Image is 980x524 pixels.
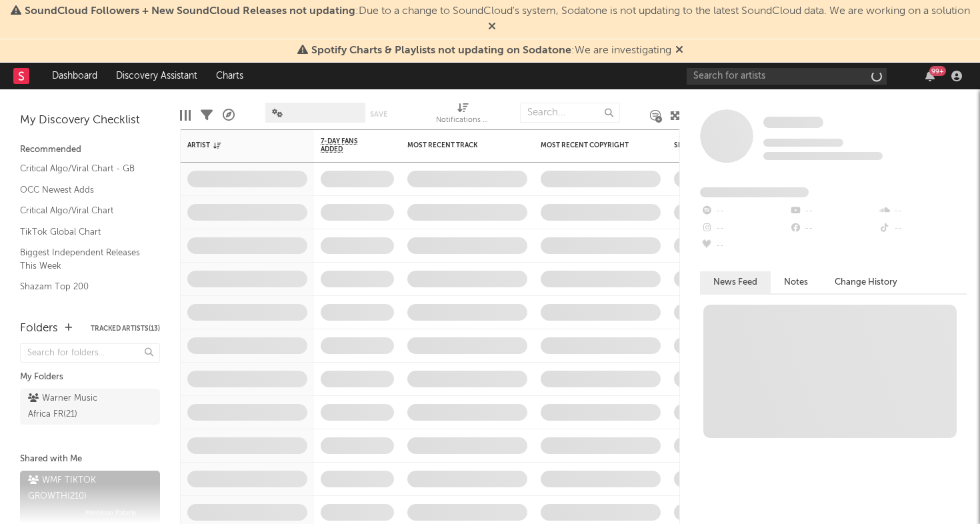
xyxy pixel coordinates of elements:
a: Some Artist [763,116,823,129]
div: My Folders [20,369,160,385]
div: -- [878,220,967,237]
span: Dismiss [675,45,683,56]
button: 99+ [925,71,935,81]
span: Some Artist [763,117,823,128]
span: Spotify Charts & Playlists not updating on Sodatone [311,45,571,56]
input: Search... [520,103,620,123]
div: Folders [20,321,58,337]
a: Discovery Assistant [107,63,207,89]
input: Search for folders... [20,343,160,363]
div: Recommended [20,142,160,158]
div: WMF TIKTOK GROWTH ( 210 ) [28,473,149,505]
div: -- [700,203,789,220]
div: -- [789,220,877,237]
span: 0 fans last week [763,152,883,160]
button: News Feed [700,271,771,293]
a: Critical Algo/Viral Chart - GB [20,161,147,176]
a: WMF TIKTOK GROWTH(210)Minhloan Paturle [20,471,160,523]
div: 99 + [929,66,946,76]
span: 7-Day Fans Added [321,137,374,153]
span: Dismiss [488,22,496,33]
span: : Due to a change to SoundCloud's system, Sodatone is not updating to the latest SoundCloud data.... [25,6,970,17]
div: Warner Music Africa FR ( 21 ) [28,391,122,423]
a: OCC Newest Adds [20,183,147,197]
div: Filters [201,96,213,135]
div: -- [700,237,789,255]
a: Critical Algo/Viral Chart [20,203,147,218]
a: Dashboard [43,63,107,89]
div: My Discovery Checklist [20,113,160,129]
div: Notifications (Artist) [436,113,489,129]
button: Save [370,111,387,118]
span: Fans Added by Platform [700,187,809,197]
div: -- [878,203,967,220]
a: Warner Music Africa FR(21) [20,389,160,425]
div: Most Recent Copyright [541,141,641,149]
span: Minhloan Paturle [85,505,137,521]
div: Most Recent Track [407,141,507,149]
input: Search for artists [687,68,887,85]
div: -- [789,203,877,220]
button: Notes [771,271,821,293]
div: Artist [187,141,287,149]
span: : We are investigating [311,45,671,56]
span: SoundCloud Followers + New SoundCloud Releases not updating [25,6,355,17]
a: TikTok Global Chart [20,225,147,239]
div: Notifications (Artist) [436,96,489,135]
button: Change History [821,271,911,293]
span: Tracking Since: [DATE] [763,139,843,147]
div: -- [700,220,789,237]
button: Tracked Artists(13) [91,325,160,332]
a: Charts [207,63,253,89]
div: A&R Pipeline [223,96,235,135]
a: Biggest Independent Releases This Week [20,245,147,273]
div: Edit Columns [180,96,191,135]
div: Shared with Me [20,451,160,467]
a: Shazam Top 200 [20,279,147,294]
